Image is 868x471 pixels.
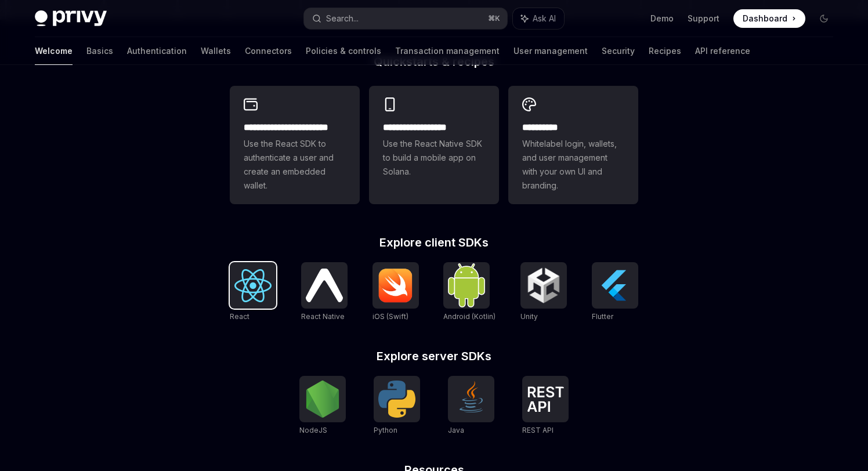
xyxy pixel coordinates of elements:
a: **** **** **** ***Use the React Native SDK to build a mobile app on Solana. [369,86,499,204]
div: Search... [326,12,359,26]
a: PythonPython [374,376,420,436]
h2: Explore server SDKs [230,350,638,362]
span: Ask AI [533,13,556,24]
span: Python [374,426,397,434]
button: Search...⌘K [304,8,507,29]
h2: Explore client SDKs [230,237,638,248]
button: Ask AI [513,8,564,29]
img: React Native [306,269,343,302]
a: Policies & controls [306,37,381,65]
img: Unity [525,267,562,304]
a: iOS (Swift)iOS (Swift) [372,262,419,323]
img: Flutter [596,267,634,304]
a: Authentication [127,37,187,65]
a: Dashboard [733,9,805,28]
span: ⌘ K [488,14,500,23]
span: Whitelabel login, wallets, and user management with your own UI and branding. [522,137,624,193]
img: Python [378,381,415,418]
a: Demo [650,13,674,24]
a: Wallets [201,37,231,65]
span: REST API [522,426,554,434]
a: Android (Kotlin)Android (Kotlin) [443,262,496,323]
span: Java [448,426,464,434]
img: iOS (Swift) [377,268,414,303]
a: Security [602,37,635,65]
span: Android (Kotlin) [443,312,496,321]
span: iOS (Swift) [372,312,408,321]
a: REST APIREST API [522,376,569,436]
a: Support [688,13,719,24]
a: User management [513,37,588,65]
img: Android (Kotlin) [448,263,485,307]
img: NodeJS [304,381,341,418]
a: NodeJSNodeJS [299,376,346,436]
span: React Native [301,312,345,321]
a: Welcome [35,37,73,65]
img: Java [453,381,490,418]
span: React [230,312,249,321]
a: UnityUnity [520,262,567,323]
span: NodeJS [299,426,327,434]
a: React NativeReact Native [301,262,348,323]
a: API reference [695,37,750,65]
img: REST API [527,386,564,412]
a: **** *****Whitelabel login, wallets, and user management with your own UI and branding. [508,86,638,204]
h2: Quickstarts & recipes [230,56,638,67]
span: Use the React Native SDK to build a mobile app on Solana. [383,137,485,179]
a: Basics [86,37,113,65]
span: Unity [520,312,538,321]
span: Use the React SDK to authenticate a user and create an embedded wallet. [244,137,346,193]
button: Toggle dark mode [815,9,833,28]
a: ReactReact [230,262,276,323]
a: JavaJava [448,376,494,436]
a: Connectors [245,37,292,65]
a: Recipes [649,37,681,65]
img: React [234,269,272,302]
a: Transaction management [395,37,500,65]
span: Flutter [592,312,613,321]
span: Dashboard [743,13,787,24]
a: FlutterFlutter [592,262,638,323]
img: dark logo [35,10,107,27]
